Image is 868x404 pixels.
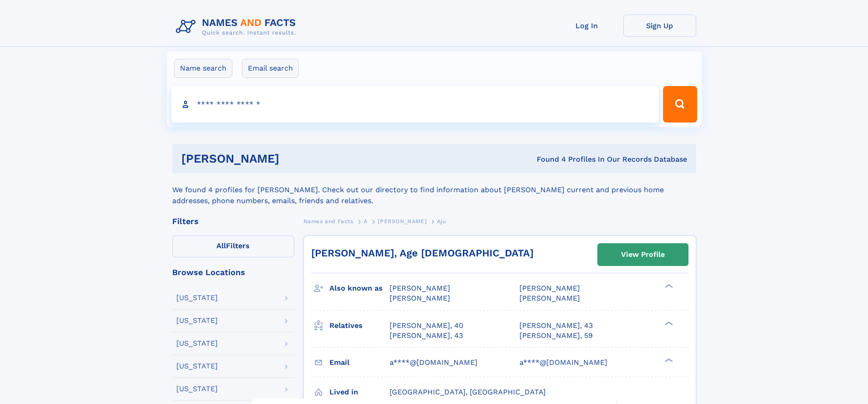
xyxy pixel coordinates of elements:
[621,244,665,265] div: View Profile
[311,247,534,259] a: [PERSON_NAME], Age [DEMOGRAPHIC_DATA]
[176,363,218,370] div: [US_STATE]
[176,385,218,393] div: [US_STATE]
[171,86,659,123] input: search input
[181,153,408,164] h1: [PERSON_NAME]
[176,294,218,302] div: [US_STATE]
[519,294,580,302] span: [PERSON_NAME]
[172,235,294,257] label: Filters
[242,59,299,78] label: Email search
[172,15,303,39] img: Logo Names and Facts
[329,384,390,400] h3: Lived in
[378,215,426,227] a: [PERSON_NAME]
[172,268,294,276] div: Browse Locations
[390,321,463,331] a: [PERSON_NAME], 40
[329,281,390,296] h3: Also known as
[519,331,593,341] a: [PERSON_NAME], 59
[176,317,218,324] div: [US_STATE]
[598,244,688,266] a: View Profile
[303,215,354,227] a: Names and Facts
[663,283,673,289] div: ❯
[176,340,218,347] div: [US_STATE]
[329,318,390,333] h3: Relatives
[216,241,226,250] span: All
[364,215,368,227] a: A
[408,154,687,164] div: Found 4 Profiles In Our Records Database
[663,320,673,326] div: ❯
[519,284,580,292] span: [PERSON_NAME]
[378,218,426,225] span: [PERSON_NAME]
[390,331,463,341] a: [PERSON_NAME], 43
[174,59,232,78] label: Name search
[390,388,546,396] span: [GEOGRAPHIC_DATA], [GEOGRAPHIC_DATA]
[437,218,446,225] span: Aju
[519,321,593,331] a: [PERSON_NAME], 43
[364,218,368,225] span: A
[663,86,697,123] button: Search Button
[390,294,450,302] span: [PERSON_NAME]
[663,357,673,363] div: ❯
[550,15,623,37] a: Log In
[329,355,390,370] h3: Email
[390,284,450,292] span: [PERSON_NAME]
[172,217,294,225] div: Filters
[623,15,696,37] a: Sign Up
[172,174,696,206] div: We found 4 profiles for [PERSON_NAME]. Check out our directory to find information about [PERSON_...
